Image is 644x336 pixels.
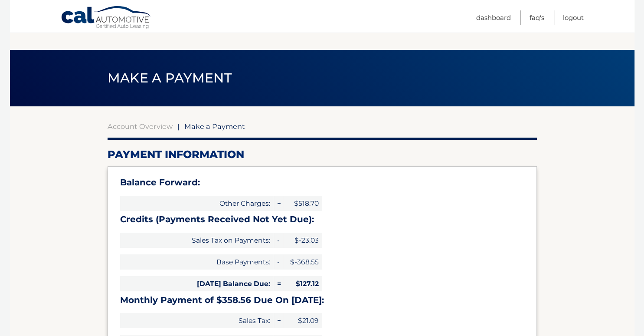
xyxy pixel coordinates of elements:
[283,233,322,248] span: $-23.03
[274,254,283,270] span: -
[120,254,274,270] span: Base Payments:
[184,122,245,131] span: Make a Payment
[530,10,544,25] a: FAQ's
[177,122,180,131] span: |
[120,295,524,306] h3: Monthly Payment of $358.56 Due On [DATE]:
[120,214,524,225] h3: Credits (Payments Received Not Yet Due):
[120,276,274,291] span: [DATE] Balance Due:
[108,70,232,86] span: Make a Payment
[120,233,274,248] span: Sales Tax on Payments:
[476,10,511,25] a: Dashboard
[283,254,322,270] span: $-368.55
[108,122,173,131] a: Account Overview
[120,313,274,328] span: Sales Tax:
[274,313,283,328] span: +
[283,196,322,211] span: $518.70
[108,148,537,161] h2: Payment Information
[120,196,274,211] span: Other Charges:
[120,177,524,188] h3: Balance Forward:
[274,196,283,211] span: +
[274,276,283,291] span: =
[283,313,322,328] span: $21.09
[283,276,322,291] span: $127.12
[563,10,584,25] a: Logout
[274,233,283,248] span: -
[61,6,152,31] a: Cal Automotive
